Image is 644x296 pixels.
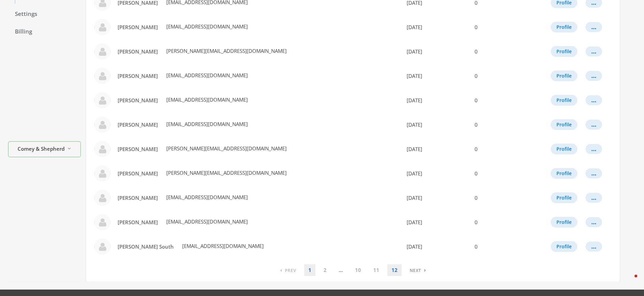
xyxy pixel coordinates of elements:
td: [DATE] [401,39,471,64]
button: Profile [551,241,577,252]
button: Profile [551,144,577,154]
img: Teddy Sanchez profile [94,68,111,84]
img: Teresa Johnson profile [94,92,111,108]
button: ... [586,168,602,178]
button: ... [586,193,602,203]
button: Profile [551,70,577,81]
td: [DATE] [401,137,471,161]
span: [EMAIL_ADDRESS][DOMAIN_NAME] [165,194,248,200]
span: [PERSON_NAME][EMAIL_ADDRESS][DOMAIN_NAME] [165,145,287,152]
img: Teri Gillman profile [94,141,111,157]
span: [EMAIL_ADDRESS][DOMAIN_NAME] [181,242,264,249]
a: Previous [276,264,300,276]
span: [EMAIL_ADDRESS][DOMAIN_NAME] [165,96,248,103]
button: Profile [551,22,577,33]
div: ... [591,100,596,101]
img: Tom Himmler profile [94,190,111,206]
td: 0 [471,39,528,64]
td: [DATE] [401,210,471,234]
a: [PERSON_NAME] [113,119,162,131]
a: 11 [369,264,383,276]
button: Profile [551,192,577,203]
span: [PERSON_NAME][EMAIL_ADDRESS][DOMAIN_NAME] [165,169,287,176]
span: [PERSON_NAME] [118,146,158,152]
td: [DATE] [401,64,471,88]
td: 0 [471,234,528,259]
td: 0 [471,64,528,88]
button: Profile [551,95,577,106]
td: 0 [471,161,528,186]
button: Profile [551,168,577,179]
button: ... [586,46,602,57]
span: [PERSON_NAME] [118,219,158,226]
td: [DATE] [401,234,471,259]
button: Profile [551,46,577,57]
span: [EMAIL_ADDRESS][DOMAIN_NAME] [165,23,248,30]
img: Tyler McConnell profile [94,214,111,230]
a: 2 [319,264,331,276]
td: [DATE] [401,88,471,112]
td: 0 [471,210,528,234]
span: [EMAIL_ADDRESS][DOMAIN_NAME] [165,218,248,225]
span: [PERSON_NAME] South [118,243,174,250]
td: [DATE] [401,161,471,186]
span: [PERSON_NAME] [118,97,158,104]
button: Comey & Shepherd [8,142,81,157]
button: Profile [551,119,577,130]
div: ... [591,222,596,223]
td: 0 [471,112,528,137]
div: ... [591,27,596,27]
span: [EMAIL_ADDRESS][DOMAIN_NAME] [165,121,248,127]
nav: pagination [276,264,430,276]
span: [EMAIL_ADDRESS][DOMAIN_NAME] [165,72,248,79]
a: [PERSON_NAME] [113,45,162,58]
span: [PERSON_NAME] [118,194,158,201]
a: [PERSON_NAME] [113,70,162,82]
img: Teri Benning profile [94,117,111,133]
a: [PERSON_NAME] South [113,240,178,253]
a: [PERSON_NAME] [113,192,162,204]
button: ... [586,95,602,105]
img: Tom Canning profile [94,165,111,182]
a: [PERSON_NAME] [113,143,162,155]
div: ... [591,197,596,198]
button: ... [586,71,602,81]
button: ... [586,144,602,154]
div: ... [591,2,596,3]
button: ... [586,217,602,227]
div: ... [591,149,596,149]
span: [PERSON_NAME][EMAIL_ADDRESS][DOMAIN_NAME] [165,47,287,54]
span: [PERSON_NAME] [118,170,158,177]
button: Profile [551,217,577,228]
td: [DATE] [401,15,471,39]
td: 0 [471,137,528,161]
div: ... [591,246,596,247]
button: ... [586,241,602,252]
iframe: Intercom live chat [621,273,637,289]
span: [PERSON_NAME] [118,121,158,128]
a: Billing [8,25,81,39]
div: ... [591,124,596,125]
div: ... [591,76,596,76]
span: ‹ [280,267,282,273]
td: [DATE] [401,112,471,137]
img: Rosemary South profile [94,238,111,255]
div: ... [591,173,596,174]
img: Steven Douglass profile [94,43,111,60]
td: 0 [471,88,528,112]
td: 0 [471,186,528,210]
td: [DATE] [401,186,471,210]
a: 1 [304,264,315,276]
button: ... [586,120,602,130]
a: [PERSON_NAME] [113,167,162,180]
td: 0 [471,15,528,39]
span: [PERSON_NAME] [118,72,158,79]
a: 12 [387,264,402,276]
a: 10 [351,264,365,276]
div: ... [591,51,596,52]
a: [PERSON_NAME] [113,216,162,229]
a: [PERSON_NAME] [113,21,162,34]
img: Stefanie Creech profile [94,19,111,35]
span: Comey & Shepherd [18,145,65,153]
span: [PERSON_NAME] [118,24,158,30]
